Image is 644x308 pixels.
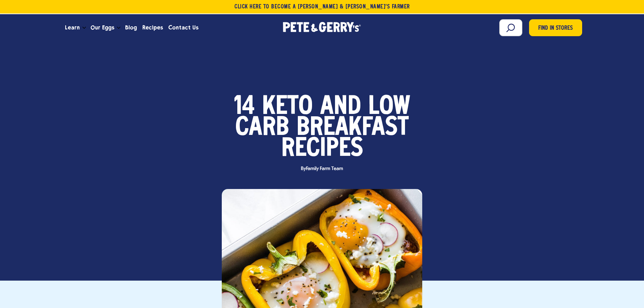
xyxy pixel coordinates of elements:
[320,97,361,118] span: and
[82,27,86,29] button: Open the dropdown menu for Learn
[91,23,114,32] span: Our Eggs
[538,24,573,33] span: Find in Stores
[65,23,80,32] span: Learn
[297,166,346,171] span: By
[281,139,363,160] span: Recipes
[234,97,255,118] span: 14
[168,23,198,32] span: Contact Us
[296,118,409,139] span: Breakfast
[262,97,313,118] span: Keto
[499,19,522,36] input: Search
[122,19,140,37] a: Blog
[140,19,166,37] a: Recipes
[142,23,163,32] span: Recipes
[88,19,117,37] a: Our Eggs
[166,19,201,37] a: Contact Us
[529,19,582,36] a: Find in Stores
[306,166,343,171] span: Family Farm Team
[235,118,289,139] span: Carb
[117,27,120,29] button: Open the dropdown menu for Our Eggs
[62,19,82,37] a: Learn
[125,23,137,32] span: Blog
[368,97,410,118] span: Low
